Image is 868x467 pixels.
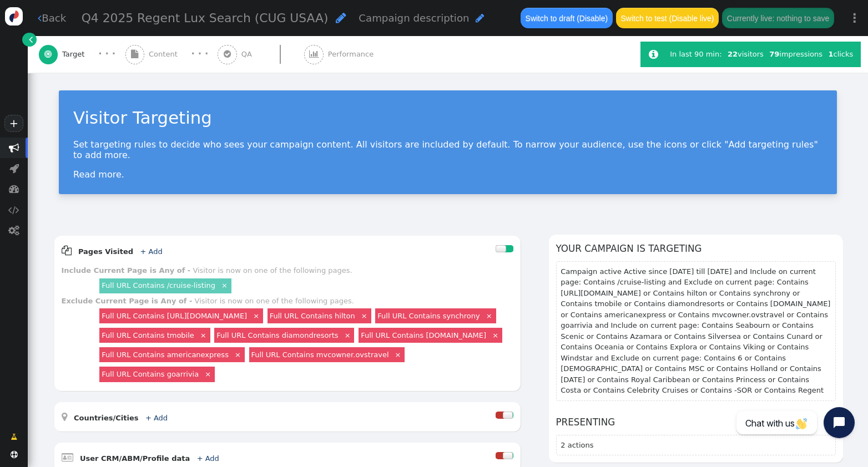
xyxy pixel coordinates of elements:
[102,370,199,378] a: Full URL Contains goarrivia
[521,8,612,28] button: Switch to draft (Disable)
[393,349,403,359] a: ×
[828,50,833,58] b: 1
[9,184,19,194] span: 
[73,169,124,180] a: Read more.
[769,50,822,58] span: impressions
[74,414,139,422] b: Countries/Cities
[197,454,219,463] a: + Add
[270,312,355,320] a: Full URL Contains hilton
[491,330,500,339] a: ×
[62,247,179,256] a:  Pages Visited + Add
[62,266,191,275] b: Include Current Page is Any of -
[241,49,256,60] span: QA
[11,451,18,458] span: 
[216,331,338,339] a: Full URL Contains diamondresorts
[9,163,19,174] span: 
[62,452,73,463] span: 
[728,50,738,58] b: 22
[193,266,352,275] div: Visitor is now on one of the following pages.
[102,281,215,290] a: Full URL Contains /cruise-listing
[145,414,168,422] a: + Add
[149,49,182,60] span: Content
[78,247,133,256] b: Pages Visited
[561,441,593,449] span: 2 actions
[203,369,213,378] a: ×
[556,415,836,429] h6: Presenting
[336,12,346,24] span: 
[359,12,469,24] span: Campaign description
[769,50,779,58] b: 79
[62,297,193,305] b: Exclude Current Page is Any of -
[102,351,229,359] a: Full URL Contains americanexpress
[8,225,19,236] span: 
[224,50,231,58] span: 
[476,13,485,23] span: 
[102,312,247,320] a: Full URL Contains [URL][DOMAIN_NAME]
[828,50,853,58] span: clicks
[309,50,319,58] span: 
[73,139,822,160] p: Set targeting rules to decide who sees your campaign content. All visitors are included by defaul...
[195,297,354,305] div: Visitor is now on one of the following pages.
[39,36,125,73] a:  Target · · ·
[722,8,834,28] button: Currently live: nothing to save
[725,49,766,60] div: visitors
[98,47,115,61] div: · · ·
[62,245,72,256] span: 
[556,242,836,256] h6: Your campaign is targeting
[62,454,236,463] a:  User CRM/ABM/Profile data + Add
[62,49,89,60] span: Target
[218,36,304,73] a:  QA
[80,454,190,463] b: User CRM/ABM/Profile data
[191,47,208,61] div: · · ·
[3,428,24,446] a: 
[38,13,42,23] span: 
[649,49,658,60] span: 
[328,49,378,60] span: Performance
[343,330,352,339] a: ×
[62,414,185,422] a:  Countries/Cities + Add
[5,7,23,26] img: logo-icon.svg
[11,432,17,443] span: 
[360,311,369,320] a: ×
[377,312,480,320] a: Full URL Contains synchrony
[556,261,836,401] section: Campaign active Active since [DATE] till [DATE] and Include on current page: Contains /cruise-lis...
[29,34,33,45] span: 
[22,33,36,47] a: 
[4,115,23,132] a: +
[102,331,194,339] a: Full URL Contains tmobile
[233,349,243,359] a: ×
[616,8,719,28] button: Switch to test (Disable live)
[125,36,218,73] a:  Content · · ·
[82,11,329,25] span: Q4 2025 Regent Lux Search (CUG USAA)
[38,11,66,26] a: Back
[44,50,52,58] span: 
[485,311,494,320] a: ×
[251,311,261,320] a: ×
[670,49,725,60] div: In last 90 min:
[251,351,388,359] a: Full URL Contains mvcowner.ovstravel
[199,330,208,339] a: ×
[361,331,486,339] a: Full URL Contains [DOMAIN_NAME]
[131,50,138,58] span: 
[220,280,229,290] a: ×
[73,105,822,130] div: Visitor Targeting
[304,36,397,73] a:  Performance
[62,412,67,422] span: 
[9,143,19,153] span: 
[140,247,162,256] a: + Add
[841,2,868,34] a: ⋮
[8,205,19,215] span: 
